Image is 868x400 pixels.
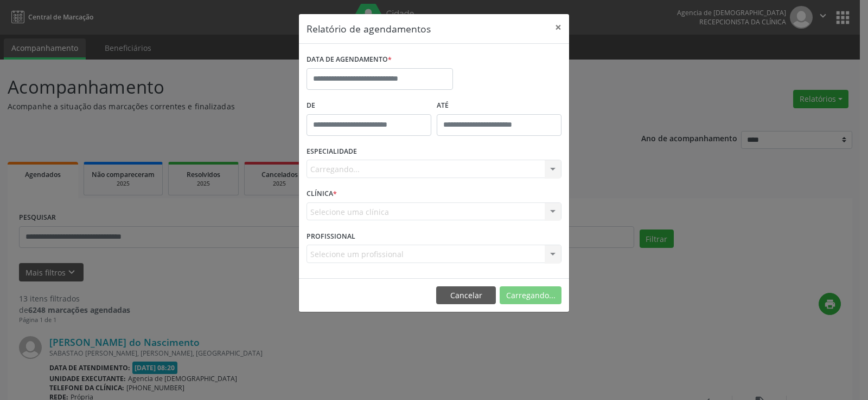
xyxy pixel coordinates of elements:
[436,286,496,305] button: Cancelar
[307,228,355,245] label: PROFISSIONAL
[547,14,569,41] button: Close
[500,286,561,305] button: Carregando...
[307,143,357,160] label: ESPECIALIDADE
[307,22,431,36] h5: Relatório de agendamentos
[437,97,561,114] label: ATÉ
[307,97,431,114] label: De
[307,186,337,202] label: CLÍNICA
[307,51,392,68] label: DATA DE AGENDAMENTO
